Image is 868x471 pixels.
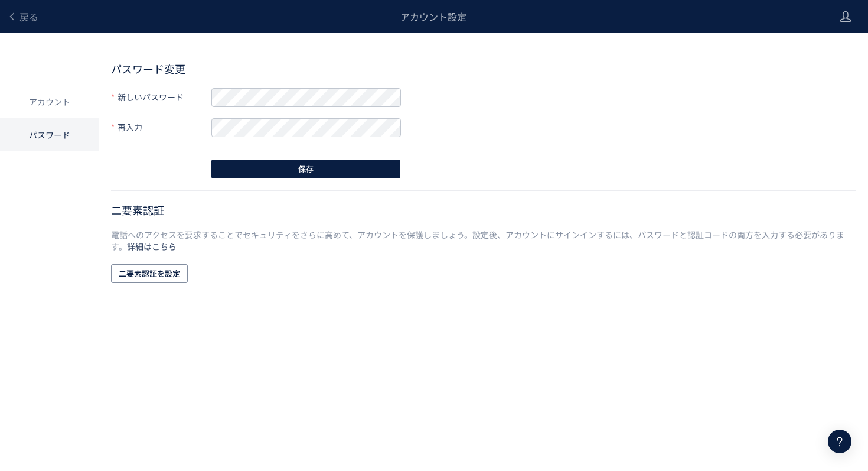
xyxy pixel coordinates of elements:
p: 電話へのアクセスを要求することでセキュリティをさらに高めて、アカウントを保護しましょう。設定後、アカウントにサインインするには、パスワードと認証コードの両方を入力する必要があります。 [111,229,856,252]
span: 保存 [298,160,314,178]
button: 保存 [211,160,400,178]
a: 詳細はこちら [127,241,177,252]
button: 二要素認証を設定 [111,264,188,283]
label: 新しいパスワード [111,87,211,107]
span: 戻る [19,9,38,24]
h2: 二要素認証 [111,203,856,217]
label: 再入力 [111,118,211,137]
h2: パスワード変更 [111,61,856,76]
span: 二要素認証を設定 [119,264,180,283]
